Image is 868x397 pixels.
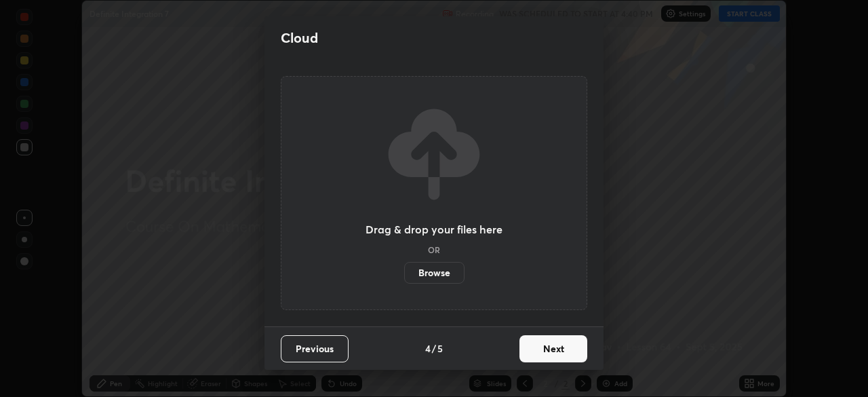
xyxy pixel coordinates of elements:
[425,341,431,356] h4: 4
[281,29,318,47] h2: Cloud
[366,224,502,235] h3: Drag & drop your files here
[281,335,349,362] button: Previous
[437,341,443,356] h4: 5
[519,335,587,362] button: Next
[432,341,436,356] h4: /
[428,246,440,254] h5: OR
